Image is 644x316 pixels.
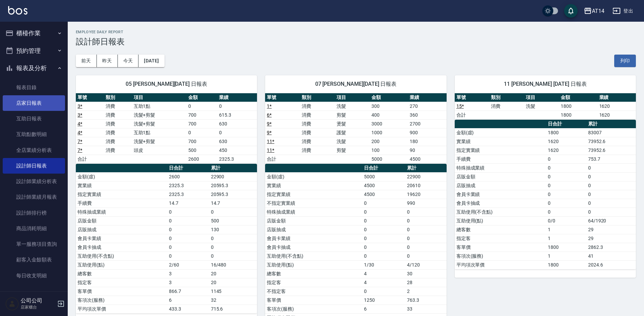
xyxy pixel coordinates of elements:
[370,137,408,146] td: 200
[489,93,524,102] th: 類別
[3,59,65,77] button: 報表及分析
[362,216,405,225] td: 0
[167,296,209,304] td: 6
[209,216,257,225] td: 500
[455,137,546,146] td: 實業績
[265,304,362,313] td: 客項次(服務)
[300,102,335,111] td: 消費
[3,126,65,142] a: 互助點數明細
[104,137,132,146] td: 消費
[187,93,217,102] th: 金額
[586,190,636,199] td: 0
[104,128,132,137] td: 消費
[21,297,55,304] h5: 公司公司
[132,137,187,146] td: 洗髮+剪髮
[405,234,447,243] td: 0
[300,93,335,102] th: 類別
[524,93,559,102] th: 項目
[209,296,257,304] td: 32
[405,181,447,190] td: 20610
[265,296,362,304] td: 客單價
[455,181,546,190] td: 店販抽成
[362,243,405,252] td: 0
[265,225,362,234] td: 店販抽成
[76,278,167,287] td: 指定客
[546,243,586,252] td: 1800
[265,199,362,208] td: 不指定實業績
[408,111,446,119] td: 360
[408,102,446,111] td: 270
[76,30,636,34] h2: Employee Daily Report
[132,93,187,102] th: 項目
[455,199,546,208] td: 會員卡抽成
[546,225,586,234] td: 1
[455,225,546,234] td: 總客數
[132,128,187,137] td: 互助1點
[209,199,257,208] td: 14.7
[76,296,167,304] td: 客項次(服務)
[455,260,546,269] td: 平均項次單價
[408,146,446,155] td: 90
[167,190,209,199] td: 2325.3
[362,164,405,173] th: 日合計
[104,146,132,155] td: 消費
[362,278,405,287] td: 4
[76,304,167,313] td: 平均項次單價
[3,189,65,205] a: 設計師業績月報表
[546,172,586,181] td: 0
[614,55,636,67] button: 列印
[138,55,164,67] button: [DATE]
[104,102,132,111] td: 消費
[265,243,362,252] td: 會員卡抽成
[335,111,370,119] td: 剪髮
[455,243,546,252] td: 客單價
[581,4,607,18] button: AT14
[405,260,447,269] td: 4/120
[187,119,217,128] td: 700
[559,102,597,111] td: 1800
[104,93,132,102] th: 類別
[217,155,257,163] td: 2325.3
[408,155,446,163] td: 4500
[3,252,65,268] a: 顧客入金餘額表
[362,252,405,260] td: 0
[265,216,362,225] td: 店販金額
[209,208,257,216] td: 0
[3,268,65,283] a: 每日收支明細
[3,174,65,189] a: 設計師業績分析表
[167,252,209,260] td: 0
[187,128,217,137] td: 0
[265,269,362,278] td: 總客數
[546,146,586,155] td: 1620
[167,287,209,296] td: 866.7
[132,146,187,155] td: 頭皮
[370,111,408,119] td: 400
[187,111,217,119] td: 700
[455,234,546,243] td: 指定客
[217,119,257,128] td: 630
[217,146,257,155] td: 450
[455,93,490,102] th: 單號
[76,93,257,164] table: a dense table
[586,234,636,243] td: 29
[586,225,636,234] td: 29
[362,172,405,181] td: 5000
[167,172,209,181] td: 2600
[3,24,65,42] button: 櫃檯作業
[76,155,104,163] td: 合計
[546,208,586,216] td: 0
[463,81,628,87] span: 11 [PERSON_NAME] [DATE] 日報表
[167,208,209,216] td: 0
[546,216,586,225] td: 0/0
[167,278,209,287] td: 3
[265,190,362,199] td: 指定實業績
[187,102,217,111] td: 0
[335,102,370,111] td: 洗髮
[598,102,636,111] td: 1620
[586,260,636,269] td: 2024.6
[76,260,167,269] td: 互助使用(點)
[76,252,167,260] td: 互助使用(不含點)
[300,128,335,137] td: 消費
[217,137,257,146] td: 630
[76,190,167,199] td: 指定實業績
